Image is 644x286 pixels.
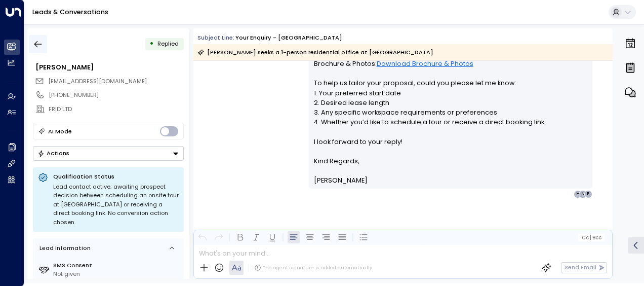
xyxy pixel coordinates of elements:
span: [PERSON_NAME] [314,175,368,185]
div: Lead contact active; awaiting prospect decision between scheduling an onsite tour at [GEOGRAPHIC_... [53,183,179,227]
button: Cc|Bcc [578,234,605,241]
span: firidovsabuhi@gmail.com [48,77,147,86]
div: [PERSON_NAME] seeks a 1-person residential office at [GEOGRAPHIC_DATA] [197,47,433,57]
div: [PHONE_NUMBER] [49,91,183,99]
button: Undo [196,231,209,243]
div: Not given [53,270,180,278]
span: | [590,235,591,240]
div: The agent signature is added automatically [254,264,372,271]
div: Actions [37,150,69,157]
div: • [149,37,154,51]
div: Button group with a nested menu [33,146,184,161]
button: Redo [213,231,225,243]
div: FRID LTD [49,105,183,114]
span: Cc Bcc [582,235,601,240]
button: Actions [33,146,184,161]
div: Lead Information [36,244,91,253]
span: Kind Regards, [314,156,359,166]
div: AI Mode [48,126,72,136]
label: SMS Consent [53,261,180,270]
span: Replied [157,40,179,48]
div: Your enquiry - [GEOGRAPHIC_DATA] [235,33,342,42]
span: Subject Line: [197,33,234,42]
div: N [579,190,587,198]
span: [EMAIL_ADDRESS][DOMAIN_NAME] [48,77,147,85]
a: Leads & Conversations [32,8,108,16]
div: [PERSON_NAME] [35,62,183,72]
div: F [584,190,592,198]
p: Qualification Status [53,172,179,181]
a: Download Brochure & Photos [377,59,473,68]
div: H [574,190,582,198]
